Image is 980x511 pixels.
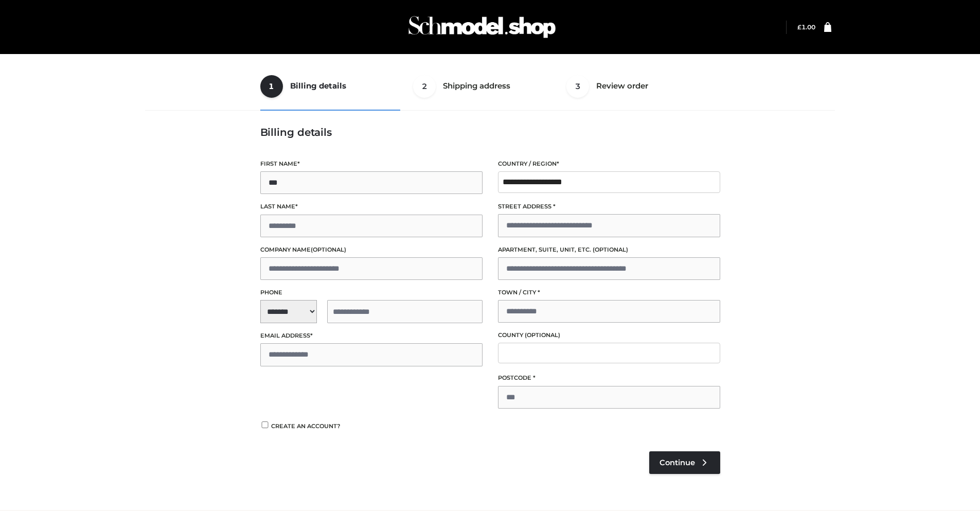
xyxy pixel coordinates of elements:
[260,421,270,428] input: Create an account?
[260,331,483,341] label: Email address
[311,246,346,253] span: (optional)
[405,7,559,47] img: Schmodel Admin 964
[797,23,815,31] bdi: 1.00
[797,23,815,31] a: £1.00
[593,246,628,253] span: (optional)
[525,331,560,339] span: (optional)
[498,202,720,212] label: Street address
[260,159,483,169] label: First name
[797,23,801,31] span: £
[498,245,720,255] label: Apartment, suite, unit, etc.
[498,373,720,383] label: Postcode
[649,451,720,474] a: Continue
[660,458,695,467] span: Continue
[498,159,720,169] label: Country / Region
[498,288,720,297] label: Town / City
[260,288,483,297] label: Phone
[271,422,341,430] span: Create an account?
[260,245,483,255] label: Company name
[260,126,720,138] h3: Billing details
[260,202,483,212] label: Last name
[498,330,720,340] label: County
